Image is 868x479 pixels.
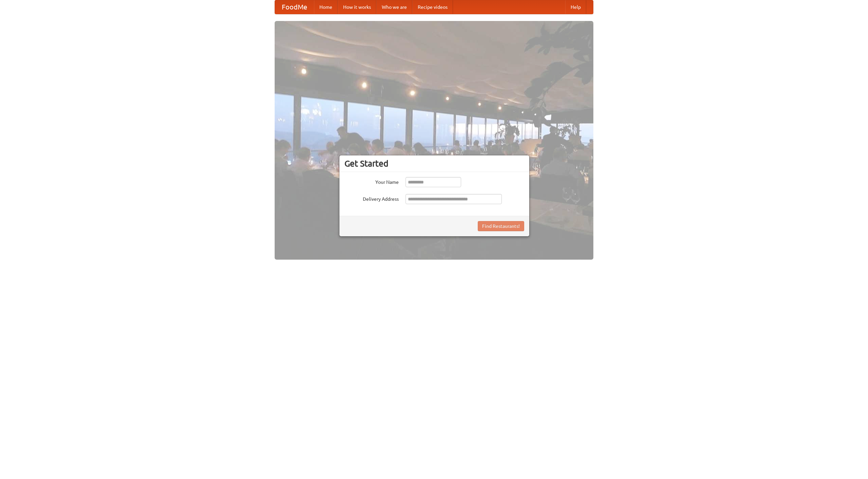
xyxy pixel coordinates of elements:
a: Recipe videos [412,0,453,14]
a: Who we are [376,0,412,14]
button: Find Restaurants! [478,221,524,231]
label: Your Name [344,177,399,186]
a: How it works [338,0,376,14]
label: Delivery Address [344,194,399,202]
h3: Get Started [344,158,524,169]
a: FoodMe [275,0,314,14]
a: Help [565,0,586,14]
a: Home [314,0,338,14]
